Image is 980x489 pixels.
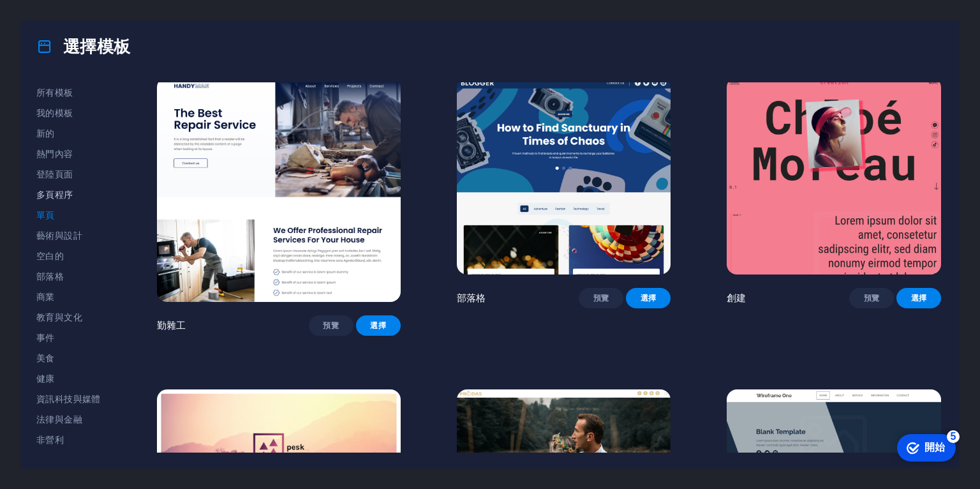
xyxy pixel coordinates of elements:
button: 單頁 [36,205,101,225]
font: 勤雜工 [157,320,186,331]
img: 勤雜工 [157,77,401,302]
font: 法律與金融 [36,414,82,425]
font: 5 [98,3,104,13]
font: 空白的 [36,251,64,261]
font: 開始 [72,13,93,24]
button: 預覽 [579,288,623,308]
font: 選擇 [641,294,657,303]
font: 預覽 [864,294,880,303]
button: 美食 [36,348,101,368]
font: 部落格 [457,292,486,304]
button: 我的模板 [36,103,101,123]
font: 教育與文化 [36,312,82,322]
font: 資訊科技與媒體 [36,394,101,404]
button: 教育與文化 [36,307,101,327]
button: 事件 [36,327,101,348]
button: 藝術與設計 [36,225,101,246]
img: 創建 [727,77,941,275]
button: 新的 [36,123,101,144]
button: 法律與金融 [36,409,101,430]
font: 部落格 [36,271,64,282]
button: 選擇 [356,315,401,336]
font: 多頁程序 [36,190,73,200]
button: 部落格 [36,266,101,287]
font: 熱門內容 [36,149,73,159]
button: 健康 [36,368,101,389]
button: 選擇 [626,288,671,308]
button: 非營利 [36,430,101,450]
button: 表現 [36,450,101,470]
button: 預覽 [849,288,894,308]
font: 登陸頁面 [36,169,73,179]
div: 開始 剩餘 5 件，完成度 0% [45,6,103,33]
button: 空白的 [36,246,101,266]
button: 預覽 [309,315,353,336]
font: 新的 [36,128,55,139]
font: 藝術與設計 [36,230,82,241]
font: 創建 [727,292,746,304]
button: 選擇 [896,288,941,308]
font: 預覽 [323,321,339,330]
font: 選擇模板 [63,37,130,56]
font: 單頁 [36,210,55,220]
button: 熱門內容 [36,144,101,164]
font: 選擇 [911,294,927,303]
font: 商業 [36,292,55,302]
font: 我的模板 [36,108,73,118]
button: 資訊科技與媒體 [36,389,101,409]
font: 健康 [36,373,55,384]
font: 非營利 [36,435,64,445]
font: 所有模板 [36,87,73,98]
button: 多頁程序 [36,184,101,205]
font: 預覽 [593,294,609,303]
font: 選擇 [370,321,386,330]
button: 商業 [36,287,101,307]
button: 登陸頁面 [36,164,101,184]
img: 部落格 [457,77,671,275]
button: 所有模板 [36,82,101,103]
font: 事件 [36,333,55,343]
font: 美食 [36,353,55,363]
